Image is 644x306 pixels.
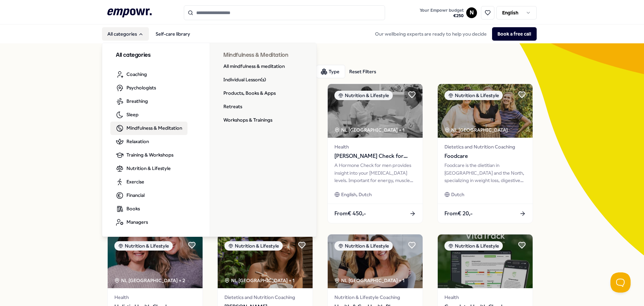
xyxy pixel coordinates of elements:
[218,60,290,73] a: All mindfulness & meditation
[328,84,423,138] img: package image
[110,216,153,229] a: Managers
[184,5,385,20] input: Search for products, categories or subcategories
[334,126,405,134] div: NL [GEOGRAPHIC_DATA] + 1
[444,209,473,218] span: From € 20,-
[218,114,278,127] a: Workshops & Trainings
[108,234,203,288] img: package image
[110,202,145,216] a: Books
[334,162,416,184] div: A Hormone Check for men provides insight into your [MEDICAL_DATA] levels. Important for energy, m...
[218,87,281,100] a: Products, Books & Apps
[126,205,140,212] span: Books
[224,277,294,284] div: NL [GEOGRAPHIC_DATA] + 1
[370,27,537,41] div: Our wellbeing experts are ready to help you decide
[110,108,144,122] a: Sleep
[451,191,464,198] span: Dutch
[444,162,526,184] div: Foodcare is the dietitian in [GEOGRAPHIC_DATA] and the North, specializing in weight loss, digest...
[110,148,179,162] a: Training & Workshops
[334,241,393,251] div: Nutrition & Lifestyle
[126,165,171,172] span: Nutrition & Lifestyle
[224,241,283,251] div: Nutrition & Lifestyle
[334,152,416,161] span: [PERSON_NAME] Check for Men
[218,73,271,87] a: Individual Lesson(s)
[438,84,533,138] img: package image
[349,68,376,75] div: Reset Filters
[444,241,503,251] div: Nutrition & Lifestyle
[102,27,149,41] button: All categories
[466,7,477,18] button: N
[223,51,304,60] h3: Mindfulness & Meditation
[110,189,150,202] a: Financial
[444,143,526,150] span: Dietetics and Nutrition Coaching
[218,100,248,114] a: Retreats
[126,178,144,185] span: Exercise
[444,126,509,134] div: NL [GEOGRAPHIC_DATA]
[110,81,161,95] a: Psychologists
[438,234,533,288] img: package image
[417,6,466,20] a: Your Empowr budget€250
[114,277,185,284] div: NL [GEOGRAPHIC_DATA] + 2
[126,124,182,132] span: Mindfulness & Meditation
[224,294,306,301] span: Dietetics and Nutrition Coaching
[110,135,154,148] a: Relaxation
[492,27,537,41] button: Book a free call
[114,294,196,301] span: Health
[610,272,631,293] iframe: Help Scout Beacon - Open
[218,234,313,288] img: package image
[334,143,416,150] span: Health
[341,191,372,198] span: English, Dutch
[444,294,526,301] span: Health
[116,51,196,60] h3: All categories
[126,71,147,78] span: Coaching
[327,84,423,223] a: package imageNutrition & LifestyleNL [GEOGRAPHIC_DATA] + 1Health[PERSON_NAME] Check for MenA Horm...
[334,209,366,218] span: From € 450,-
[126,191,145,199] span: Financial
[328,234,423,288] img: package image
[102,27,196,41] nav: Main
[126,151,173,159] span: Training & Workshops
[126,84,156,91] span: Psychologists
[444,91,503,100] div: Nutrition & Lifestyle
[126,97,148,105] span: Breathing
[334,277,405,284] div: NL [GEOGRAPHIC_DATA] + 1
[110,122,187,135] a: Mindfulness & Meditation
[418,6,465,20] button: Your Empowr budget€250
[110,95,153,108] a: Breathing
[102,43,317,237] div: All categories
[334,294,416,301] span: Nutrition & Lifestyle Coaching
[110,175,150,189] a: Exercise
[126,218,148,226] span: Managers
[110,162,176,175] a: Nutrition & Lifestyle
[444,152,526,161] span: Foodcare
[316,65,345,78] button: Type
[150,27,196,41] a: Self-care library
[126,111,139,118] span: Sleep
[420,8,464,13] span: Your Empowr budget
[437,84,533,223] a: package imageNutrition & LifestyleNL [GEOGRAPHIC_DATA] Dietetics and Nutrition CoachingFoodcareFo...
[126,138,149,145] span: Relaxation
[110,68,152,81] a: Coaching
[114,241,173,251] div: Nutrition & Lifestyle
[420,13,464,18] span: € 250
[334,91,393,100] div: Nutrition & Lifestyle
